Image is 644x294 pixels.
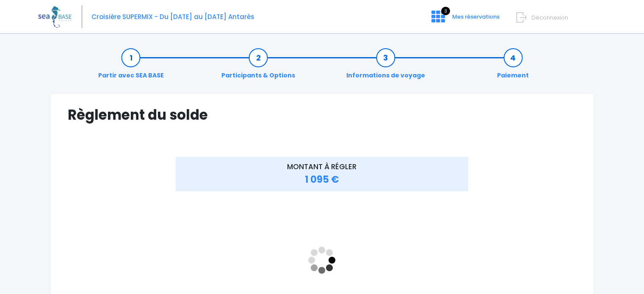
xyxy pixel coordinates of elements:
[287,162,357,172] span: MONTANT À RÉGLER
[94,53,168,80] a: Partir avec SEA BASE
[452,13,500,21] span: Mes réservations
[441,7,450,15] span: 3
[531,14,568,22] span: Déconnexion
[342,53,429,80] a: Informations de voyage
[493,53,533,80] a: Paiement
[217,53,299,80] a: Participants & Options
[305,173,339,186] span: 1 095 €
[425,16,505,24] a: 3 Mes réservations
[68,107,576,123] h1: Règlement du solde
[91,12,254,21] span: Croisière SUPERMIX - Du [DATE] au [DATE] Antarès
